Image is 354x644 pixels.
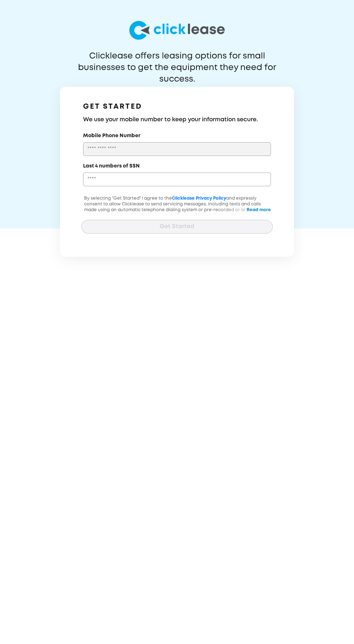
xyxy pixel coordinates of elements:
h3: We use your mobile number to keep your information secure. [83,116,271,124]
a: Clicklease Privacy Policy [172,196,226,200]
p: Clicklease offers leasing options for small businesses to get the equipment they need for success. [60,51,294,74]
button: Get Started [81,220,273,234]
p: By selecting "Get Started" I agree to the and expressly consent to allow Clicklease to send servi... [81,196,273,230]
label: Last 4 numbers of SSN [83,162,140,170]
label: Mobile Phone Number [83,132,141,139]
img: logo-larg [129,21,225,40]
h1: GET STARTED [83,101,271,113]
